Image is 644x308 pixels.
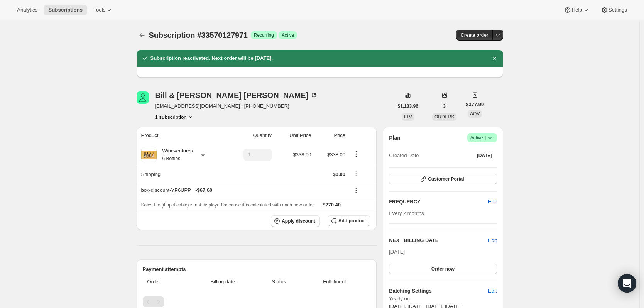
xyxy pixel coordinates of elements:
[350,150,362,158] button: Product actions
[155,91,318,99] div: Bill & [PERSON_NAME] [PERSON_NAME]
[195,186,212,194] span: - $67.60
[303,278,366,286] span: Fulfillment
[143,266,371,273] h2: Payment attempts
[137,30,147,41] button: Subscriptions
[314,127,348,144] th: Price
[483,196,501,208] button: Edit
[398,103,418,109] span: $1,133.96
[389,174,497,184] button: Customer Portal
[191,278,255,286] span: Billing date
[456,30,493,41] button: Create order
[434,114,454,120] span: ORDERS
[93,7,105,13] span: Tools
[155,113,194,121] button: Product actions
[327,152,345,157] span: $338.00
[12,5,42,15] button: Analytics
[389,237,488,244] h2: NEXT BILLING DATE
[137,91,149,104] span: Bill & Rebecca Marty
[143,296,371,307] nav: Pagination
[596,5,632,15] button: Settings
[149,31,248,39] span: Subscription #33570127971
[389,264,497,274] button: Order now
[389,152,419,159] span: Created Date
[48,7,83,13] span: Subscriptions
[350,169,362,178] button: Shipping actions
[618,274,636,293] div: Open Intercom Messenger
[477,152,492,159] span: [DATE]
[483,285,501,297] button: Edit
[162,156,181,161] small: 6 Bottles
[389,249,405,255] span: [DATE]
[333,171,346,177] span: $0.00
[282,32,294,38] span: Active
[328,215,370,226] button: Add product
[470,111,480,117] span: AOV
[488,287,497,295] span: Edit
[571,7,582,13] span: Help
[271,215,320,227] button: Apply discount
[338,218,366,224] span: Add product
[89,5,118,15] button: Tools
[472,150,497,161] button: [DATE]
[488,237,497,244] button: Edit
[438,101,450,112] button: 3
[443,103,446,109] span: 3
[137,166,225,183] th: Shipping
[461,32,488,38] span: Create order
[137,127,225,144] th: Product
[389,198,488,206] h2: FREQUENCY
[323,202,341,208] span: $270.40
[282,218,315,224] span: Apply discount
[470,134,494,142] span: Active
[155,102,318,110] span: [EMAIL_ADDRESS][DOMAIN_NAME] · [PHONE_NUMBER]
[488,198,497,206] span: Edit
[485,135,486,141] span: |
[254,32,274,38] span: Recurring
[428,176,464,182] span: Customer Portal
[274,127,314,144] th: Unit Price
[609,7,627,13] span: Settings
[150,54,273,62] h2: Subscription reactivated. Next order will be [DATE].
[466,101,484,108] span: $377.99
[393,101,423,112] button: $1,133.96
[143,273,189,290] th: Order
[389,134,401,142] h2: Plan
[293,152,311,157] span: $338.00
[157,147,193,162] div: Wineventures
[259,278,299,286] span: Status
[431,266,455,272] span: Order now
[44,5,87,15] button: Subscriptions
[489,53,500,64] button: Dismiss notification
[404,114,412,120] span: LTV
[559,5,594,15] button: Help
[389,295,497,303] span: Yearly on
[389,210,424,216] span: Every 2 months
[389,287,488,295] h6: Batching Settings
[141,186,346,194] div: box-discount-YP6UPP
[225,127,274,144] th: Quantity
[17,7,37,13] span: Analytics
[141,202,315,208] span: Sales tax (if applicable) is not displayed because it is calculated with each new order.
